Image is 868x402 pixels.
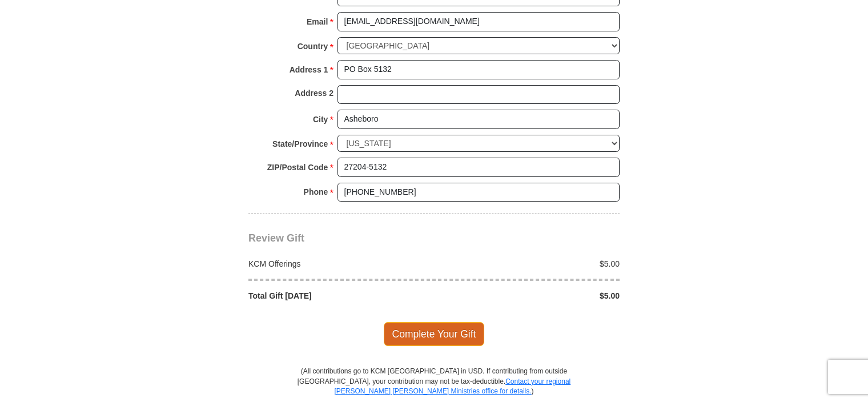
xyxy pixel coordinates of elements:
strong: Email [307,14,328,30]
strong: State/Province [272,136,328,152]
div: $5.00 [434,290,626,301]
strong: Country [298,38,328,54]
div: Total Gift [DATE] [243,290,435,301]
div: KCM Offerings [243,258,435,270]
div: $5.00 [434,258,626,270]
a: Contact your regional [PERSON_NAME] [PERSON_NAME] Ministries office for details. [334,377,570,395]
strong: Address 1 [290,62,328,78]
span: Complete Your Gift [384,322,485,346]
strong: ZIP/Postal Code [267,159,328,175]
strong: Address 2 [295,85,333,101]
strong: City [313,111,328,127]
strong: Phone [304,184,328,200]
span: Review Gift [248,232,304,244]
